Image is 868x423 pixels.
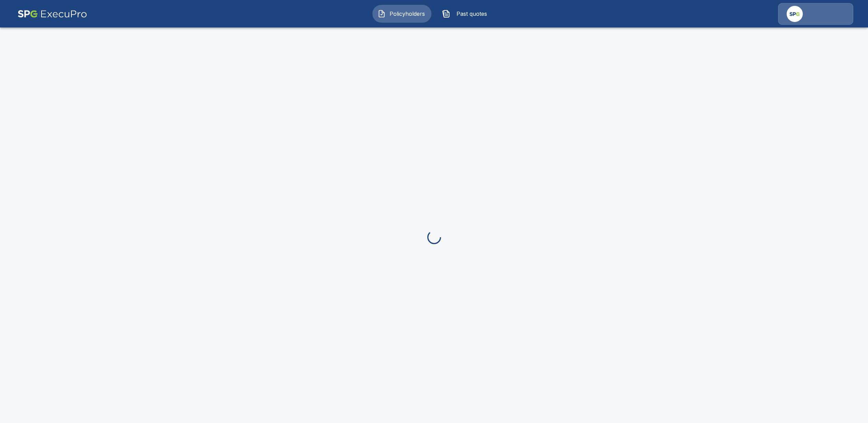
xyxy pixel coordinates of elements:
[378,10,386,18] img: Policyholders Icon
[442,10,450,18] img: Past quotes Icon
[453,10,491,18] span: Past quotes
[437,5,496,23] button: Past quotes IconPast quotes
[372,5,431,23] button: Policyholders IconPolicyholders
[389,10,426,18] span: Policyholders
[18,3,87,25] img: AA Logo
